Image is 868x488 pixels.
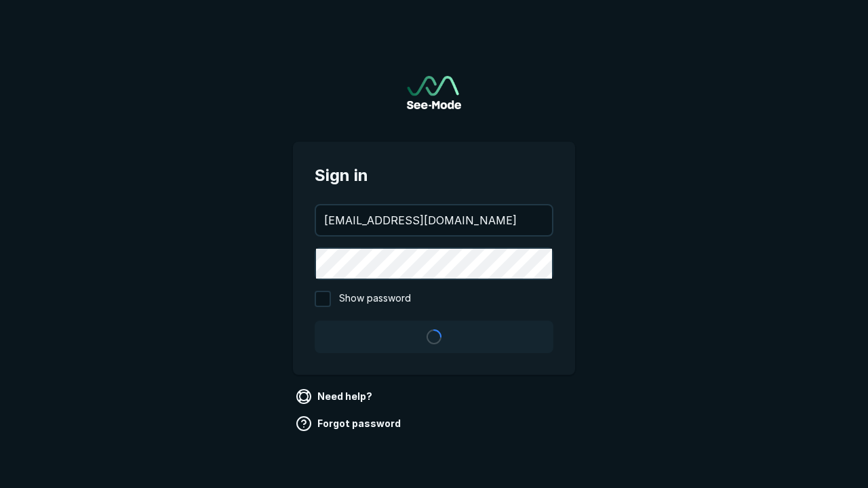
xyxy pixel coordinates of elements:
a: Forgot password [293,413,406,434]
a: Need help? [293,386,378,407]
span: Show password [339,291,411,307]
input: your@email.com [316,205,552,235]
span: Sign in [315,163,553,188]
img: See-Mode Logo [407,76,461,109]
a: Go to sign in [407,76,461,109]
